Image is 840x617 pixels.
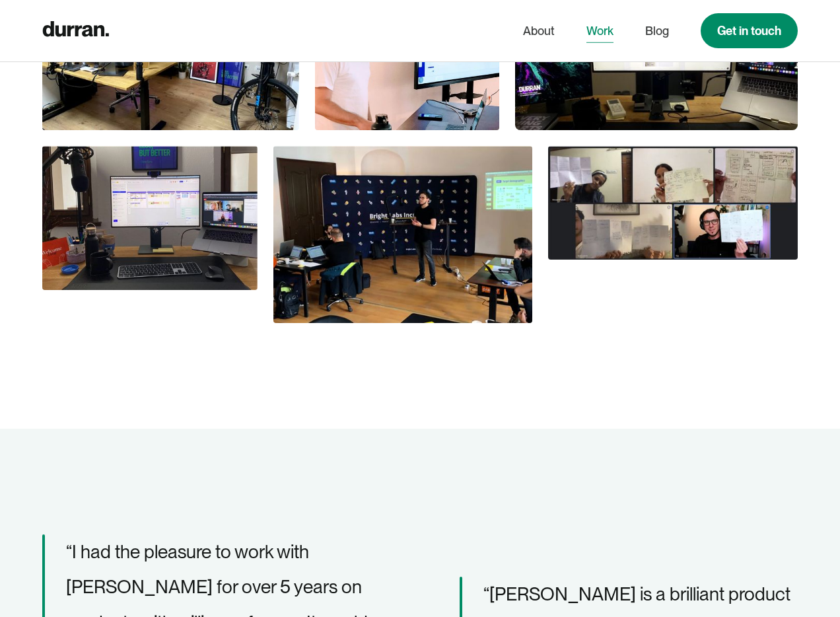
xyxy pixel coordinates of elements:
[645,18,669,44] a: Blog
[523,18,555,44] a: About
[42,18,109,44] a: home
[548,146,798,260] img: Daniel Andor
[586,18,613,44] a: Work
[42,146,258,289] img: Daniel Andor setup
[273,146,532,323] img: Daniel Andor at Brightlabs
[701,13,798,48] a: Get in touch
